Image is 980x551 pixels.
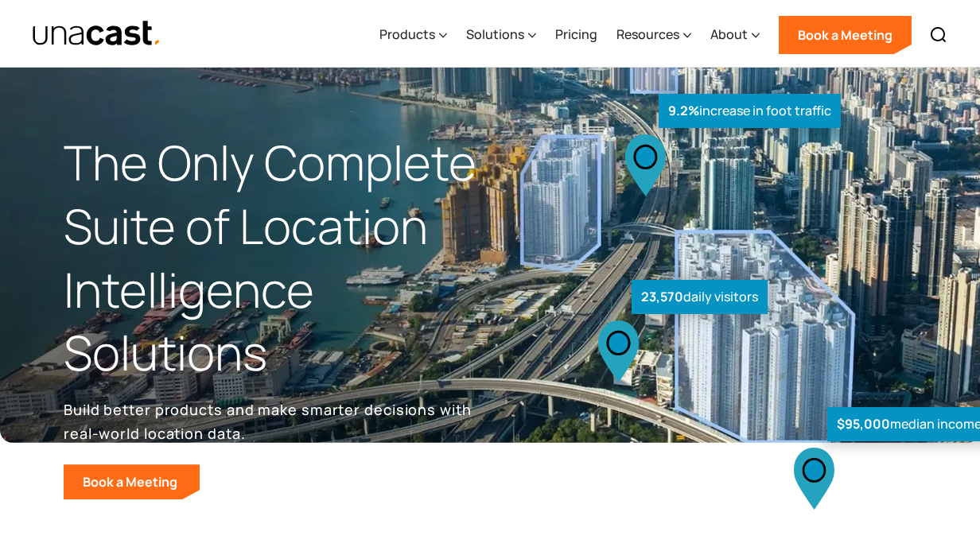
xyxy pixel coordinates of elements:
[616,2,691,68] div: Resources
[779,16,912,54] a: Book a Meeting
[616,25,679,44] div: Resources
[64,131,490,385] h1: The Only Complete Suite of Location Intelligence Solutions
[632,280,768,314] div: daily visitors
[641,288,683,305] strong: 23,570
[710,25,748,44] div: About
[32,20,161,48] img: Unacast text logo
[64,398,477,445] p: Build better products and make smarter decisions with real-world location data.
[929,25,948,45] img: Search icon
[379,2,447,68] div: Products
[64,464,200,499] a: Book a Meeting
[466,2,536,68] div: Solutions
[659,94,841,128] div: increase in foot traffic
[32,20,161,48] a: home
[710,2,760,68] div: About
[466,25,524,44] div: Solutions
[668,102,699,119] strong: 9.2%
[555,2,597,68] a: Pricing
[379,25,435,44] div: Products
[837,415,890,433] strong: $95,000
